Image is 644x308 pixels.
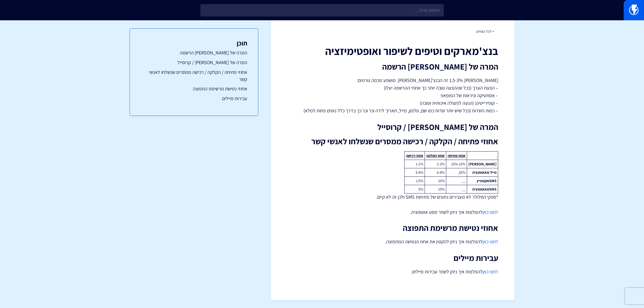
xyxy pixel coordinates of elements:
h1: בנצ'מארקים וטיפים לשיפור ואופטימיזציה [287,45,498,57]
h2: אחוזי פתיחה / הקלקה / רכישה ממסרים שנשלחו לאנשי קשר [287,137,498,146]
td: 6-8% [425,168,446,177]
p: להמלצות איך ניתן לשפר עבירות מיילים. [287,268,498,276]
a: לחצו כאן [483,238,498,245]
a: אחוזי פתיחה / הקלקה / רכישה ממסרים שנשלחו לאנשי קשר [141,69,247,83]
p: להמלצות איך ניתן לשפר מסע אוטומציה. [287,209,498,216]
td: 35% [446,168,467,177]
u: אחוז פתיחה [448,153,465,158]
h2: המרה של [PERSON_NAME] / קרוסייל [287,123,498,132]
strong: מאוטומציה [472,187,489,192]
p: *ספקי הסלולר לא מעבירים נתונים של פתיחות SMS ולכן זה לא קיים. [287,194,498,201]
strong: SMS [489,187,497,192]
td: 3-4% [405,168,425,177]
a: לחצו כאן [483,209,498,215]
h2: המרה של [PERSON_NAME] הרשמה [287,62,498,71]
a: המרה של [PERSON_NAME] / קרוסייל [141,59,247,66]
td: 10% [425,177,446,185]
strong: מקמפיין [477,178,489,183]
h2: אחוזי נטישת מרשימת התפוצה [287,224,498,232]
u: אחוז רכישה [406,153,423,158]
strong: [PERSON_NAME] [468,162,497,166]
td: 1-2% [405,160,425,168]
u: אחוז הקלקה [426,153,445,158]
p: להמלצות איך ניתן להקטין את אחוז הנטישה המתפוצה. [287,238,498,245]
h2: עבירות מיילים [287,254,498,263]
strong: מייל מאוטומציה [472,170,497,175]
td: __ [446,185,467,194]
p: [PERSON_NAME] 1.5-3% זה הבנצ'[PERSON_NAME]. מושפע מכמה גורמים: – הצעת הערך (ככל שההצעה טובה יותר ... [287,77,498,114]
td: 15%-20% [446,160,467,168]
td: __ [446,177,467,185]
td: 15% [425,185,446,194]
td: 1.5% [405,177,425,185]
td: 5% [405,185,425,194]
td: 2-3% [425,160,446,168]
a: עבירות מיילים [141,95,247,102]
strong: SMS [489,178,497,183]
a: המרה של [PERSON_NAME] הרשמה [141,49,247,56]
h3: תוכן [141,40,247,47]
a: לחצו כאן [483,268,498,275]
input: חיפוש מהיר... [200,4,444,17]
a: < לכל המידע [476,29,494,34]
a: אחוזי נטישת מרשימת התפוצה [141,85,247,92]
